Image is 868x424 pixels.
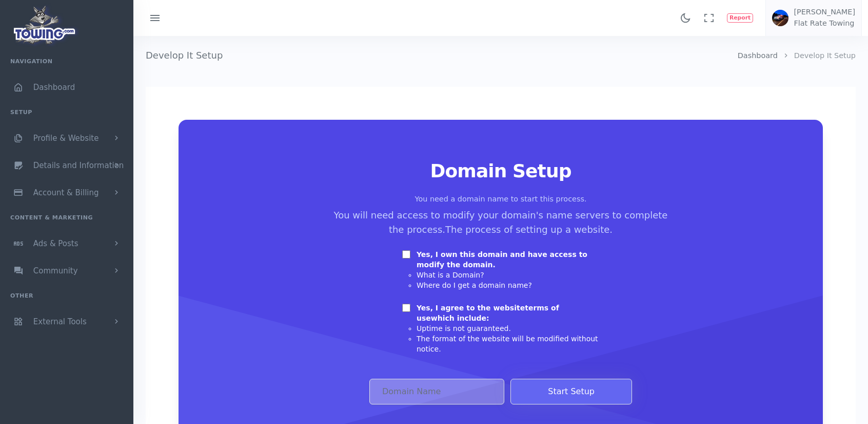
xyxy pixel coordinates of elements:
span: Ads & Posts [33,239,78,248]
label: Yes, I own this domain and have access to modify the domain. [417,249,599,270]
li: Develop It Setup [778,50,856,62]
h5: [PERSON_NAME] [794,8,855,16]
img: user-image [772,10,788,26]
input: Domain Name [369,379,504,404]
span: Dashboard [33,83,75,92]
span: Account & Billing [33,188,99,197]
label: Yes, I agree to the website which include: [417,303,599,323]
h4: Develop It Setup [146,36,738,75]
a: Dashboard [738,51,778,60]
img: logo [10,3,80,47]
li: The format of the website will be modified without notice. [417,334,599,354]
span: Details and Information [33,161,124,170]
span: Profile & Website [33,134,99,143]
button: Start Setup [510,379,632,404]
p: You will need access to modify your domain's name servers to complete the process. [328,208,673,237]
p: You need a domain name to start this process. [203,194,798,205]
h6: Flat Rate Towing [794,20,855,28]
h2: Domain Setup [203,161,798,181]
a: terms of use [417,304,559,322]
li: Uptime is not guaranteed. [417,323,599,334]
li: What is a Domain? [417,270,599,280]
button: Report [727,13,754,23]
li: Where do I get a domain name? [417,280,599,290]
span: External Tools [33,317,87,326]
a: The process of setting up a website. [445,224,613,235]
span: Community [33,266,78,275]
